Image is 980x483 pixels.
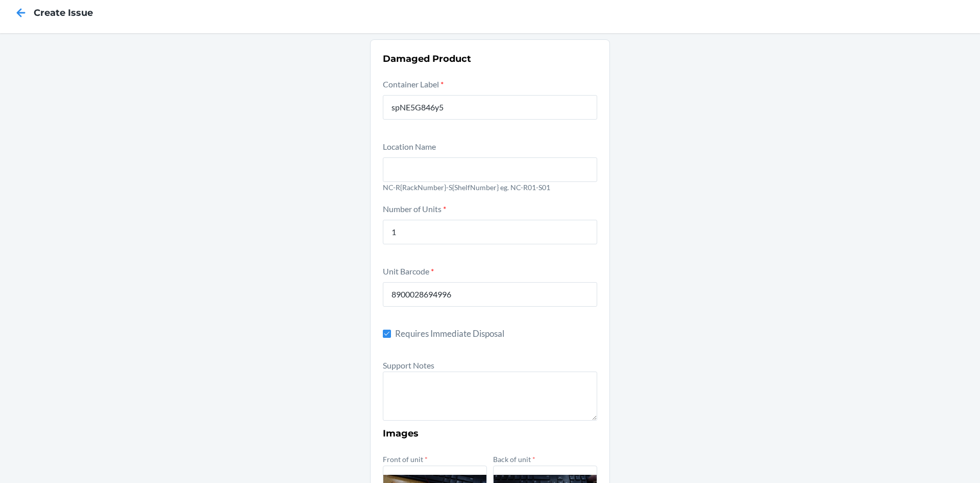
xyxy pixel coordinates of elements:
[493,455,535,464] label: Back of unit
[383,360,434,370] label: Support Notes
[383,427,597,440] h3: Images
[383,79,444,89] label: Container Label
[383,266,434,276] label: Unit Barcode
[383,52,597,65] h2: Damaged Product
[383,142,436,151] label: Location Name
[383,455,428,464] label: Front of unit
[34,6,93,19] h4: Create Issue
[395,327,597,340] span: Requires Immediate Disposal
[383,182,597,193] p: NC-R{RackNumber}-S{ShelfNumber} eg. NC-R01-S01
[383,204,446,214] label: Number of Units
[383,330,391,338] input: Requires Immediate Disposal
